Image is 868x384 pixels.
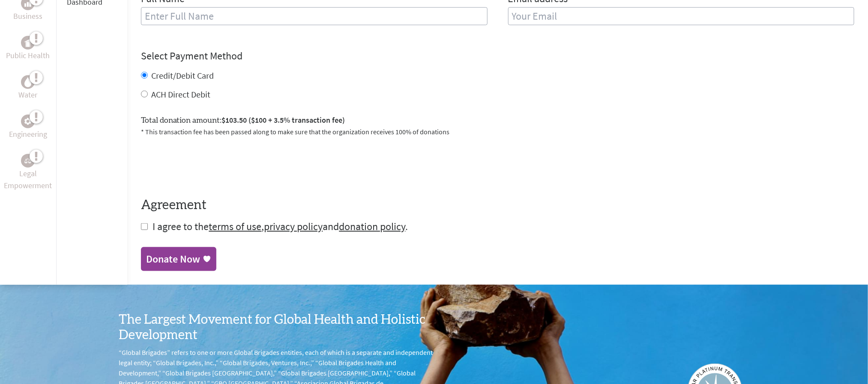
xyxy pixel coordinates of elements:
[2,168,54,192] p: Legal Empowerment
[264,220,323,233] a: privacy policy
[24,77,31,87] img: Water
[21,36,35,50] div: Public Health
[141,198,854,213] h4: Agreement
[24,158,31,163] img: Legal Empowerment
[151,89,210,100] label: ACH Direct Debit
[151,70,214,81] label: Credit/Debit Card
[9,115,47,140] a: EngineeringEngineering
[18,89,37,101] p: Water
[508,7,854,25] input: Your Email
[141,247,216,271] a: Donate Now
[21,75,35,89] div: Water
[21,115,35,128] div: Engineering
[141,147,271,180] iframe: reCAPTCHA
[146,252,200,266] div: Donate Now
[119,312,434,343] h3: The Largest Movement for Global Health and Holistic Development
[141,127,854,137] p: * This transaction fee has been passed along to make sure that the organization receives 100% of ...
[18,75,37,101] a: WaterWater
[6,50,50,62] p: Public Health
[24,118,31,124] img: Engineering
[21,154,35,168] div: Legal Empowerment
[24,38,31,47] img: Public Health
[141,7,487,25] input: Enter Full Name
[153,220,408,233] span: I agree to the , and .
[209,220,261,233] a: terms of use
[141,114,345,127] label: Total donation amount:
[221,115,345,125] span: $103.50 ($100 + 3.5% transaction fee)
[339,220,405,233] a: donation policy
[2,154,54,192] a: Legal EmpowermentLegal Empowerment
[13,10,42,22] p: Business
[6,36,50,62] a: Public HealthPublic Health
[141,49,854,63] h4: Select Payment Method
[9,128,47,140] p: Engineering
